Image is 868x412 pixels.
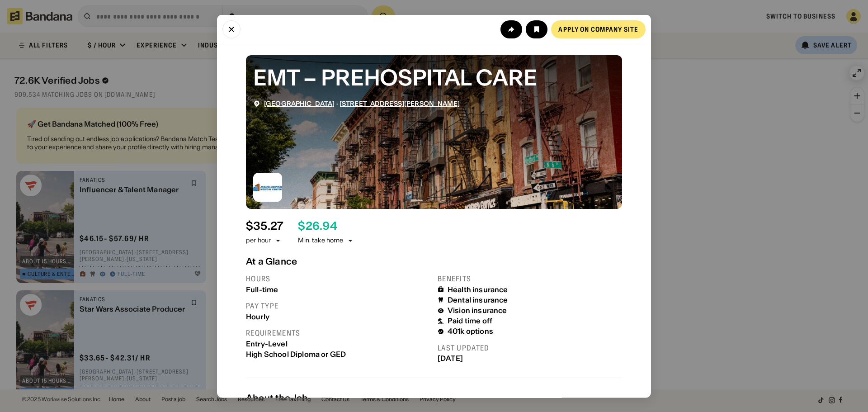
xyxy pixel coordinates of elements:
[340,99,460,107] a: [STREET_ADDRESS][PERSON_NAME]
[298,219,337,232] div: $ 26.94
[246,328,430,337] div: Requirements
[448,295,508,304] div: Dental insurance
[246,274,430,283] div: Hours
[264,99,335,107] a: [GEOGRAPHIC_DATA]
[246,350,430,358] div: High School Diploma or GED
[264,99,460,107] div: ·
[438,274,622,283] div: Benefits
[448,317,492,325] div: Paid time off
[253,62,615,92] div: EMT – PREHOSPITAL CARE
[551,20,646,38] a: Apply on company site
[222,20,241,38] button: Close
[448,306,507,315] div: Vision insurance
[298,236,354,245] div: Min. take home
[438,354,622,363] div: [DATE]
[246,285,430,294] div: Full-time
[246,301,430,310] div: Pay type
[438,343,622,352] div: Last updated
[246,236,271,245] div: per hour
[246,339,430,348] div: Entry-Level
[246,256,622,266] div: At a Glance
[253,172,282,201] img: Jamaica Hospital Medical Center logo
[558,26,638,32] div: Apply on company site
[246,312,430,321] div: Hourly
[448,327,493,336] div: 401k options
[246,219,283,232] div: $ 35.27
[448,285,508,294] div: Health insurance
[246,392,622,403] div: About the Job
